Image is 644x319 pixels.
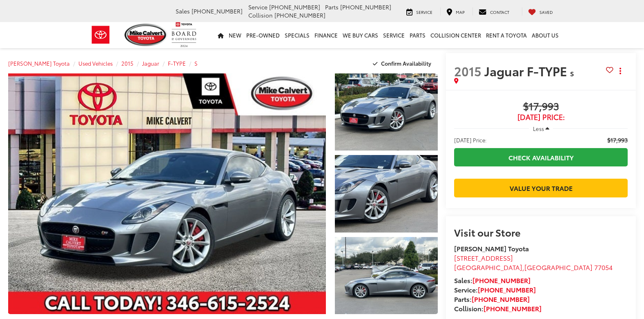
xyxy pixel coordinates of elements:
[472,7,515,16] a: Contact
[594,262,613,272] span: 77054
[454,62,481,80] span: 2015
[340,3,391,11] span: [PHONE_NUMBER]
[454,179,628,197] a: Value Your Trade
[454,227,628,237] h2: Visit our Store
[454,303,541,313] strong: Collision:
[340,22,381,48] a: WE BUY CARS
[454,285,536,294] strong: Service:
[454,253,513,262] span: [STREET_ADDRESS]
[454,253,613,272] a: [STREET_ADDRESS] [GEOGRAPHIC_DATA],[GEOGRAPHIC_DATA] 77054
[121,60,134,67] a: 2015
[335,155,438,232] a: Expand Photo 2
[529,121,553,136] button: Less
[269,3,320,11] span: [PHONE_NUMBER]
[381,22,407,48] a: Service
[613,64,628,78] button: Actions
[484,22,529,48] a: Rent a Toyota
[334,73,439,151] img: 2015 Jaguar F-TYPE S
[168,60,186,67] a: F-TYPE
[407,22,428,48] a: Parts
[454,262,522,272] span: [GEOGRAPHIC_DATA]
[248,3,267,11] span: Service
[85,22,116,48] img: Toyota
[454,275,530,285] strong: Sales:
[381,60,431,67] span: Confirm Availability
[454,244,529,253] strong: [PERSON_NAME] Toyota
[490,9,509,15] span: Contact
[368,56,438,71] button: Confirm Availability
[454,113,628,121] span: [DATE] Price:
[570,69,574,78] span: S
[244,22,282,48] a: Pre-Owned
[524,262,593,272] span: [GEOGRAPHIC_DATA]
[454,262,613,272] span: ,
[440,7,471,16] a: Map
[428,22,484,48] a: Collision Center
[334,236,439,315] img: 2015 Jaguar F-TYPE S
[607,136,628,144] span: $17,993
[533,125,544,132] span: Less
[176,7,190,15] span: Sales
[454,101,628,113] span: $17,993
[78,60,113,67] a: Used Vehicles
[619,68,621,74] span: dropdown dots
[522,7,559,16] a: My Saved Vehicles
[478,285,536,294] a: [PHONE_NUMBER]
[8,60,70,67] a: [PERSON_NAME] Toyota
[400,7,439,16] a: Service
[529,22,561,48] a: About Us
[456,9,465,15] span: Map
[215,22,226,48] a: Home
[248,11,273,19] span: Collision
[192,7,243,15] span: [PHONE_NUMBER]
[125,24,168,46] img: Mike Calvert Toyota
[454,148,628,166] a: Check Availability
[416,9,432,15] span: Service
[274,11,325,19] span: [PHONE_NUMBER]
[325,3,339,11] span: Parts
[8,73,326,314] a: Expand Photo 0
[472,275,530,285] a: [PHONE_NUMBER]
[472,294,530,303] a: [PHONE_NUMBER]
[194,60,198,67] a: S
[282,22,312,48] a: Specials
[334,154,439,233] img: 2015 Jaguar F-TYPE S
[484,62,570,80] span: Jaguar F-TYPE
[335,73,438,151] a: Expand Photo 1
[312,22,340,48] a: Finance
[539,9,553,15] span: Saved
[226,22,244,48] a: New
[5,73,329,315] img: 2015 Jaguar F-TYPE S
[142,60,159,67] a: Jaguar
[454,136,487,144] span: [DATE] Price:
[484,303,541,313] a: [PHONE_NUMBER]
[335,237,438,314] a: Expand Photo 3
[454,294,530,303] strong: Parts:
